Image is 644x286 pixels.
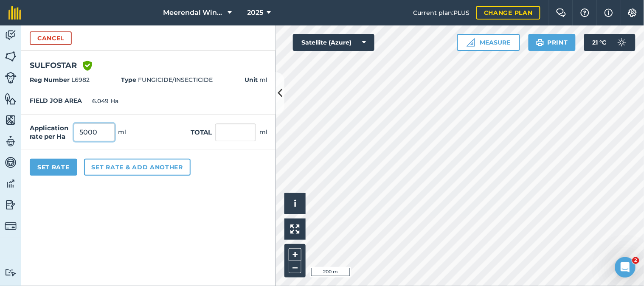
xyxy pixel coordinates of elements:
[613,34,630,51] img: svg+xml;base64,PD94bWwgdmVyc2lvbj0iMS4wIiBlbmNvZGluZz0idXRmLTgiPz4KPCEtLSBHZW5lcmF0b3I6IEFkb2JlIE...
[294,198,296,209] span: i
[284,193,306,214] button: i
[5,50,17,63] img: svg+xml;base64,PHN2ZyB4bWxucz0iaHR0cDovL3d3dy53My5vcmcvMjAwMC9zdmciIHdpZHRoPSI1NiIgaGVpZ2h0PSI2MC...
[536,37,544,48] img: svg+xml;base64,PHN2ZyB4bWxucz0iaHR0cDovL3d3dy53My5vcmcvMjAwMC9zdmciIHdpZHRoPSIxOSIgaGVpZ2h0PSIyNC...
[584,34,636,51] button: 21 °C
[163,8,225,18] span: Meerendal Wine Estate
[21,51,276,72] h2: SULFOSTAR
[121,76,137,84] strong: Type
[413,8,470,17] span: Current plan : PLUS
[5,93,17,105] img: svg+xml;base64,PHN2ZyB4bWxucz0iaHR0cDovL3d3dy53My5vcmcvMjAwMC9zdmciIHdpZHRoPSI1NiIgaGVpZ2h0PSI2MC...
[289,248,301,261] button: +
[118,127,126,137] span: ml
[580,8,590,17] img: A question mark icon
[5,29,17,42] img: svg+xml;base64,PD94bWwgdmVyc2lvbj0iMS4wIiBlbmNvZGluZz0idXRmLTgiPz4KPCEtLSBHZW5lcmF0b3I6IEFkb2JlIE...
[92,96,118,106] span: 6.049 Ha
[5,114,17,126] img: svg+xml;base64,PHN2ZyB4bWxucz0iaHR0cDovL3d3dy53My5vcmcvMjAwMC9zdmciIHdpZHRoPSI1NiIgaGVpZ2h0PSI2MC...
[293,34,374,51] button: Satellite (Azure)
[5,72,17,84] img: svg+xml;base64,PD94bWwgdmVyc2lvbj0iMS4wIiBlbmNvZGluZz0idXRmLTgiPz4KPCEtLSBHZW5lcmF0b3I6IEFkb2JlIE...
[467,38,475,47] img: Ruler icon
[5,177,17,190] img: svg+xml;base64,PD94bWwgdmVyc2lvbj0iMS4wIiBlbmNvZGluZz0idXRmLTgiPz4KPCEtLSBHZW5lcmF0b3I6IEFkb2JlIE...
[30,96,82,106] label: FIELD JOB AREA
[30,75,90,84] span: L6982
[529,34,576,51] button: Print
[191,127,212,137] label: Total
[556,8,566,17] img: Two speech bubbles overlapping with the left bubble in the forefront
[457,34,520,51] button: Measure
[5,156,17,169] img: svg+xml;base64,PD94bWwgdmVyc2lvbj0iMS4wIiBlbmNvZGluZz0idXRmLTgiPz4KPCEtLSBHZW5lcmF0b3I6IEFkb2JlIE...
[5,269,17,277] img: svg+xml;base64,PD94bWwgdmVyc2lvbj0iMS4wIiBlbmNvZGluZz0idXRmLTgiPz4KPCEtLSBHZW5lcmF0b3I6IEFkb2JlIE...
[627,8,638,17] img: A cog icon
[633,257,639,264] span: 2
[605,8,613,18] img: svg+xml;base64,PHN2ZyB4bWxucz0iaHR0cDovL3d3dy53My5vcmcvMjAwMC9zdmciIHdpZHRoPSIxNyIgaGVpZ2h0PSIxNy...
[84,159,191,176] button: Set rate & add another
[245,76,258,84] strong: Unit
[5,135,17,148] img: svg+xml;base64,PD94bWwgdmVyc2lvbj0iMS4wIiBlbmNvZGluZz0idXRmLTgiPz4KPCEtLSBHZW5lcmF0b3I6IEFkb2JlIE...
[593,34,607,51] span: 21 ° C
[8,6,21,20] img: fieldmargin Logo
[259,127,267,137] span: ml
[30,76,70,84] strong: Reg Number
[247,8,264,18] span: 2025
[5,220,17,232] img: svg+xml;base64,PD94bWwgdmVyc2lvbj0iMS4wIiBlbmNvZGluZz0idXRmLTgiPz4KPCEtLSBHZW5lcmF0b3I6IEFkb2JlIE...
[30,159,77,176] button: Set Rate
[289,261,301,273] button: –
[290,224,300,234] img: Four arrows, one pointing top left, one top right, one bottom right and the last bottom left
[615,257,636,278] iframe: Intercom live chat
[30,124,70,141] label: Application rate per Ha
[5,199,17,211] img: svg+xml;base64,PD94bWwgdmVyc2lvbj0iMS4wIiBlbmNvZGluZz0idXRmLTgiPz4KPCEtLSBHZW5lcmF0b3I6IEFkb2JlIE...
[476,6,540,20] a: Change plan
[30,31,72,45] button: Cancel
[245,75,267,84] span: ml
[121,75,213,84] span: FUNGICIDE/INSECTICIDE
